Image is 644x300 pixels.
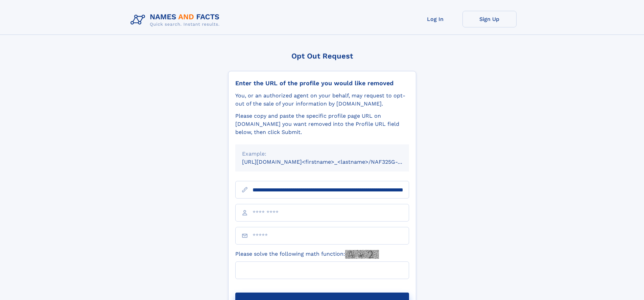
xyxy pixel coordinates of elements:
[462,11,517,27] a: Sign Up
[408,11,462,27] a: Log In
[242,150,402,158] div: Example:
[235,112,409,136] div: Please copy and paste the specific profile page URL on [DOMAIN_NAME] you want removed into the Pr...
[235,250,379,259] label: Please solve the following math function:
[128,11,225,29] img: Logo Names and Facts
[235,92,409,108] div: You, or an authorized agent on your behalf, may request to opt-out of the sale of your informatio...
[242,159,422,165] small: [URL][DOMAIN_NAME]<firstname>_<lastname>/NAF325G-xxxxxxxx
[228,52,416,60] div: Opt Out Request
[235,79,409,87] div: Enter the URL of the profile you would like removed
